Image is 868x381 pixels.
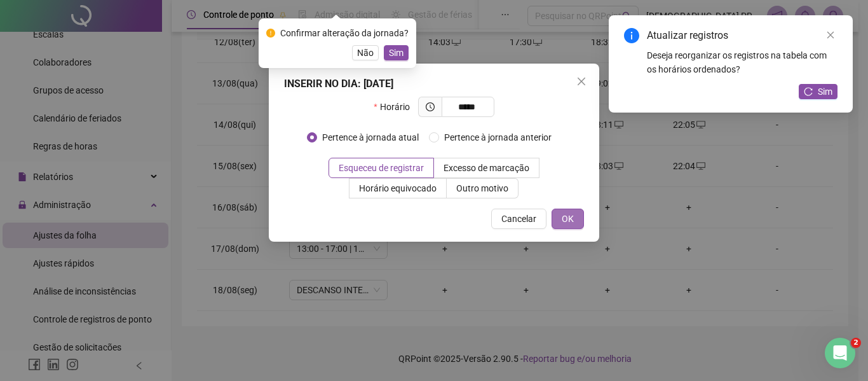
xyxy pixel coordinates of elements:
button: Cancelar [491,209,546,229]
span: info-circle [624,28,639,43]
button: Não [352,45,379,60]
button: Close [571,71,592,92]
span: 2 [851,338,861,348]
div: INSERIR NO DIA : [DATE] [284,76,584,92]
span: Não [357,46,374,60]
div: Atualizar registros [647,28,837,43]
span: exclamation-circle [266,29,275,38]
span: Sim [818,85,832,99]
button: Sim [384,45,409,60]
a: Close [824,28,837,42]
span: Outro motivo [456,183,508,193]
span: Pertence à jornada atual [317,130,424,144]
div: Deseja reorganizar os registros na tabela com os horários ordenados? [647,48,837,76]
span: Pertence à jornada anterior [439,130,557,144]
div: Confirmar alteração da jornada? [280,26,409,40]
iframe: Intercom live chat [825,338,855,368]
span: Excesso de marcação [444,163,529,173]
span: reload [804,87,813,96]
span: Horário equivocado [359,183,437,193]
label: Horário [374,97,417,117]
span: Esqueceu de registrar [339,163,424,173]
span: Cancelar [501,212,536,226]
button: Sim [799,84,837,99]
span: Sim [389,46,403,60]
span: OK [562,212,574,226]
span: clock-circle [426,102,435,111]
span: close [576,76,587,87]
button: OK [552,209,584,229]
span: close [826,31,835,39]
